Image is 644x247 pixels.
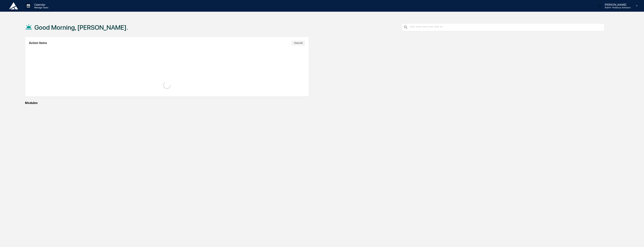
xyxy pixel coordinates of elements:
p: [PERSON_NAME] [602,3,631,6]
img: logo [9,2,18,9]
div: Modules [25,101,605,105]
button: View All [292,41,305,45]
p: Manage Tasks [31,6,50,9]
h1: Good Morning, [PERSON_NAME]. [34,24,128,31]
p: Admin • Addicus Advisors [602,6,631,9]
p: Calendar [31,3,50,6]
h2: Action Items [29,41,47,45]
